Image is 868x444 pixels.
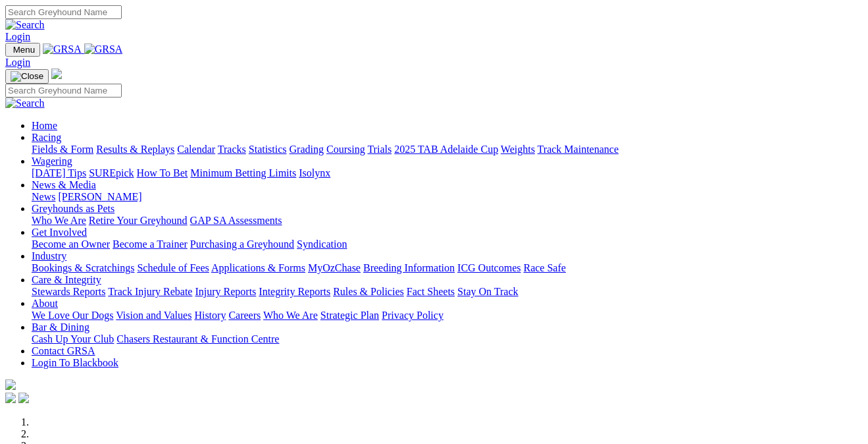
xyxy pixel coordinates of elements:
[263,310,318,321] a: Who We Are
[249,144,287,155] a: Statistics
[363,262,455,273] a: Breeding Information
[32,132,61,143] a: Racing
[5,69,49,84] button: Toggle navigation
[5,57,30,68] a: Login
[32,345,95,356] a: Contact GRSA
[5,379,16,390] img: logo-grsa-white.png
[32,262,863,274] div: Industry
[32,357,118,368] a: Login To Blackbook
[32,191,55,202] a: News
[297,238,347,250] a: Syndication
[108,286,192,297] a: Track Injury Rebate
[32,310,113,321] a: We Love Our Dogs
[32,120,57,131] a: Home
[326,144,365,155] a: Coursing
[308,262,361,273] a: MyOzChase
[228,310,261,321] a: Careers
[84,43,123,55] img: GRSA
[333,286,404,297] a: Rules & Policies
[32,215,86,226] a: Who We Are
[5,393,16,403] img: facebook.svg
[51,69,62,79] img: logo-grsa-white.png
[32,286,105,297] a: Stewards Reports
[32,155,72,167] a: Wagering
[32,144,863,155] div: Racing
[290,144,324,155] a: Grading
[43,43,82,55] img: GRSA
[382,310,444,321] a: Privacy Policy
[32,333,114,345] a: Cash Up Your Club
[190,167,296,179] a: Minimum Betting Limits
[32,144,93,155] a: Fields & Form
[190,238,294,250] a: Purchasing a Greyhound
[32,191,863,203] div: News & Media
[116,333,279,345] a: Chasers Restaurant & Function Centre
[116,310,191,321] a: Vision and Values
[113,238,188,250] a: Become a Trainer
[394,144,498,155] a: 2025 TAB Adelaide Cup
[457,262,521,273] a: ICG Outcomes
[96,144,174,155] a: Results & Replays
[407,286,455,297] a: Fact Sheets
[89,215,188,226] a: Retire Your Greyhound
[32,167,86,179] a: [DATE] Tips
[5,19,45,31] img: Search
[5,31,30,42] a: Login
[190,215,282,226] a: GAP SA Assessments
[320,310,379,321] a: Strategic Plan
[32,298,58,309] a: About
[32,167,863,179] div: Wagering
[5,5,122,19] input: Search
[32,238,863,250] div: Get Involved
[5,43,40,57] button: Toggle navigation
[137,167,188,179] a: How To Bet
[367,144,392,155] a: Trials
[538,144,619,155] a: Track Maintenance
[32,203,115,214] a: Greyhounds as Pets
[32,238,110,250] a: Become an Owner
[177,144,215,155] a: Calendar
[457,286,518,297] a: Stay On Track
[299,167,330,179] a: Isolynx
[58,191,141,202] a: [PERSON_NAME]
[13,45,35,55] span: Menu
[501,144,535,155] a: Weights
[5,97,45,109] img: Search
[211,262,305,273] a: Applications & Forms
[194,310,226,321] a: History
[259,286,330,297] a: Integrity Reports
[32,321,89,333] a: Bar & Dining
[523,262,565,273] a: Race Safe
[5,84,122,97] input: Search
[32,262,134,273] a: Bookings & Scratchings
[32,179,96,190] a: News & Media
[32,274,101,285] a: Care & Integrity
[11,71,43,82] img: Close
[195,286,256,297] a: Injury Reports
[32,215,863,227] div: Greyhounds as Pets
[18,393,29,403] img: twitter.svg
[32,227,87,238] a: Get Involved
[137,262,209,273] a: Schedule of Fees
[218,144,246,155] a: Tracks
[32,286,863,298] div: Care & Integrity
[32,333,863,345] div: Bar & Dining
[32,310,863,321] div: About
[32,250,66,262] a: Industry
[89,167,134,179] a: SUREpick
